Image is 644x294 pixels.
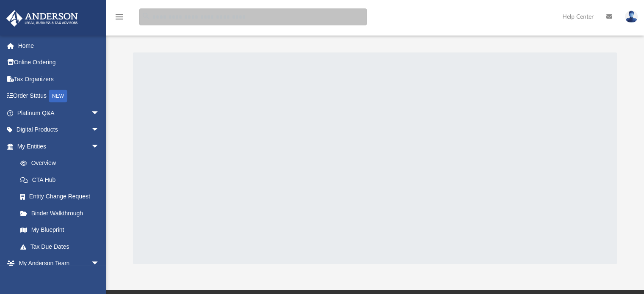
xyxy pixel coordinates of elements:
span: arrow_drop_down [91,104,108,122]
a: Entity Change Request [12,188,112,205]
a: Tax Due Dates [12,238,112,255]
a: Home [6,37,112,54]
span: arrow_drop_down [91,138,108,155]
i: search [141,11,151,21]
span: arrow_drop_down [91,121,108,139]
a: Binder Walkthrough [12,205,112,222]
a: Digital Productsarrow_drop_down [6,121,112,138]
a: Overview [12,155,112,172]
a: Tax Organizers [6,71,112,88]
i: menu [114,12,124,22]
a: My Blueprint [12,222,108,239]
a: Order StatusNEW [6,88,112,105]
img: User Pic [625,11,638,23]
a: CTA Hub [12,171,112,188]
a: My Anderson Teamarrow_drop_down [6,255,108,272]
img: Anderson Advisors Platinum Portal [4,10,80,27]
a: Platinum Q&Aarrow_drop_down [6,104,112,121]
span: arrow_drop_down [91,255,108,272]
a: menu [114,16,124,22]
a: Online Ordering [6,54,112,71]
div: NEW [49,90,67,102]
a: My Entitiesarrow_drop_down [6,138,112,155]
